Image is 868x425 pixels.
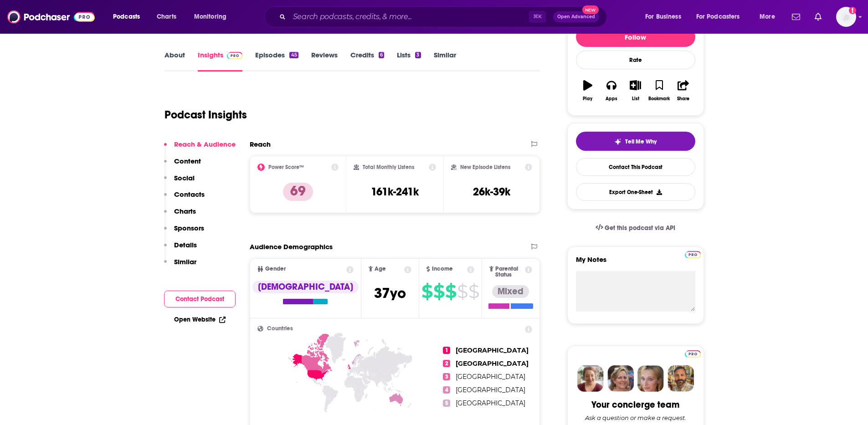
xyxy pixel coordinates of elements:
a: About [164,51,185,72]
span: [GEOGRAPHIC_DATA] [456,386,525,394]
span: [GEOGRAPHIC_DATA] [456,346,529,354]
button: Open AdvancedNew [553,11,599,22]
img: Jon Profile [668,365,694,392]
a: Reviews [311,51,338,72]
div: Rate [576,51,695,69]
button: Play [576,74,600,107]
img: Podchaser - Follow, Share and Rate Podcasts [7,8,95,26]
span: Age [375,266,386,272]
span: [GEOGRAPHIC_DATA] [456,359,529,368]
button: Contact Podcast [164,291,236,307]
a: Pro website [685,349,701,358]
p: Details [174,241,197,249]
span: $ [433,284,444,299]
div: 45 [289,52,298,58]
button: Social [164,174,195,190]
p: Social [174,174,195,182]
a: Similar [434,51,456,72]
p: Content [174,157,201,165]
button: Share [671,74,695,107]
span: 5 [443,399,450,407]
span: 2 [443,360,450,367]
span: Get this podcast via API [605,224,675,232]
span: Parental Status [495,266,524,278]
span: For Podcasters [696,10,740,23]
div: 3 [415,52,421,58]
a: InsightsPodchaser Pro [198,51,243,72]
span: More [760,10,775,23]
span: New [582,5,599,14]
p: Charts [174,207,196,215]
svg: Add a profile image [849,7,856,14]
button: open menu [690,10,753,24]
span: [GEOGRAPHIC_DATA] [456,373,525,381]
h3: 26k-39k [473,185,510,199]
button: open menu [107,10,152,24]
span: Gender [265,266,286,272]
p: Reach & Audience [174,140,236,148]
button: Follow [576,27,695,47]
button: open menu [639,10,693,24]
img: Sydney Profile [577,365,604,392]
div: Your concierge team [591,399,679,410]
img: Barbara Profile [607,365,634,392]
span: Monitoring [194,10,226,23]
span: [GEOGRAPHIC_DATA] [456,399,525,407]
a: Show notifications dropdown [788,9,804,25]
label: My Notes [576,255,695,271]
span: 4 [443,386,450,394]
a: Get this podcast via API [588,217,683,239]
div: Apps [606,96,617,102]
button: open menu [753,10,786,24]
span: $ [457,284,467,299]
span: ⌘ K [529,11,546,23]
a: Pro website [685,250,701,258]
p: Sponsors [174,224,204,232]
button: Reach & Audience [164,140,236,157]
img: User Profile [836,7,856,27]
button: Details [164,241,197,257]
img: Podchaser Pro [685,251,701,258]
a: Episodes45 [255,51,298,72]
div: [DEMOGRAPHIC_DATA] [252,281,359,293]
div: Bookmark [648,96,670,102]
div: Mixed [492,285,529,298]
span: Podcasts [113,10,140,23]
div: List [632,96,639,102]
button: Content [164,157,201,174]
h2: Reach [250,140,271,148]
span: Countries [267,326,293,332]
span: Tell Me Why [625,138,657,145]
span: For Business [645,10,681,23]
span: $ [445,284,456,299]
img: tell me why sparkle [614,138,621,145]
h3: 161k-241k [371,185,419,199]
span: 3 [443,373,450,380]
img: Jules Profile [637,365,664,392]
span: Logged in as heidiv [836,7,856,27]
button: Apps [600,74,623,107]
button: List [623,74,647,107]
h2: Audience Demographics [250,242,333,251]
button: Sponsors [164,224,204,241]
h2: Power Score™ [268,164,304,170]
h1: Podcast Insights [164,108,247,122]
span: Income [432,266,453,272]
div: Search podcasts, credits, & more... [273,6,616,27]
span: Open Advanced [557,15,595,19]
p: 69 [283,183,313,201]
a: Lists3 [397,51,421,72]
a: Contact This Podcast [576,158,695,176]
div: 6 [379,52,384,58]
span: $ [468,284,479,299]
button: Bookmark [647,74,671,107]
div: Play [583,96,592,102]
h2: New Episode Listens [460,164,510,170]
button: tell me why sparkleTell Me Why [576,132,695,151]
a: Charts [151,10,182,24]
span: Charts [157,10,176,23]
p: Similar [174,257,196,266]
button: Similar [164,257,196,274]
button: open menu [188,10,238,24]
